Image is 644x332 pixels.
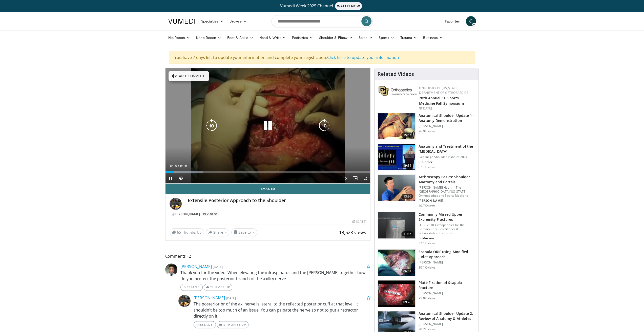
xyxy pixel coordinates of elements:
[169,51,475,64] div: You have 7 days left to update your information and complete your registration.
[376,33,397,43] a: Sports
[401,231,413,236] span: 11:47
[177,230,181,235] span: 65
[419,106,474,111] div: [DATE]
[350,173,360,183] button: Enable picture-in-picture mode
[419,249,475,259] h3: Scapula ORIF using Modified Judet Approach
[378,280,475,307] a: 09:26 Plate Fixation of Scapula Fracture [PERSON_NAME] 21.9K views
[340,173,350,183] button: Playback Rate
[256,33,289,43] a: Hand & Wrist
[170,164,177,168] span: 0:15
[169,71,209,81] button: Tap to unmute
[217,321,248,328] a: 1 Thumbs Up
[176,173,186,183] button: Unmute
[379,86,417,96] img: 355603a8-37da-49b6-856f-e00d7e9307d3.png.150x105_q85_autocrop_double_scale_upscale_version-0.2.png
[378,144,475,171] a: 19:14 Anatomy and Treatment of the [MEDICAL_DATA] San Diego Shoulder Institute 2014 C. Gerber 62....
[178,164,179,168] span: /
[231,228,257,236] button: Save to
[226,16,250,26] a: Browse
[419,241,435,245] p: 32.1K views
[206,228,230,236] button: Share
[180,270,371,282] p: Thank you for the video. When elevating the infraspinatus and the [PERSON_NAME] together how do y...
[378,174,475,208] a: 13:36 Arthroscopy Basics: Shoulder Anatomy and Portals [PERSON_NAME] Health - The [GEOGRAPHIC_DAT...
[419,265,435,270] p: 30.1K views
[226,296,236,300] small: [DATE]
[419,96,464,106] a: 20th Annual CU Sports Medicine Fall Symposium
[378,175,415,201] img: 9534a039-0eaa-4167-96cf-d5be049a70d8.150x105_q85_crop-smart_upscale.jpg
[180,264,212,269] a: [PERSON_NAME]
[401,163,413,168] span: 19:14
[419,174,475,185] h3: Arthroscopy Basics: Shoulder Anatomy and Portals
[201,212,219,216] a: 19 Videos
[194,321,216,328] a: Message
[169,2,475,10] a: Vumedi Week 2025 ChannelWATCH NOW
[420,33,446,43] a: Business
[170,228,204,236] a: 65 Thumbs Up
[360,173,370,183] button: Fullscreen
[173,212,200,216] a: [PERSON_NAME]
[224,33,256,43] a: Foot & Ankle
[316,33,356,43] a: Shoulder & Elbow
[419,165,435,169] p: 62.1K views
[198,16,227,26] a: Specialties
[378,144,415,170] img: 58008271-3059-4eea-87a5-8726eb53a503.150x105_q85_crop-smart_upscale.jpg
[165,184,370,194] a: Email Ed
[339,229,366,235] span: 13,528 views
[419,280,475,290] h3: Plate Fixation of Scapula Fracture
[419,212,475,222] h3: Commonly Missed Upper Extremity Fractures
[419,236,475,240] p: B. Maxson
[419,144,475,154] h3: Anatomy and Treatment of the [MEDICAL_DATA]
[401,194,413,199] span: 13:36
[419,204,435,208] p: 30.7K views
[223,323,225,326] span: 1
[419,160,475,164] p: C. Gerber
[178,295,191,307] img: Avatar
[378,113,415,140] img: laj_3.png.150x105_q85_crop-smart_upscale.jpg
[419,296,435,300] p: 21.9K views
[165,68,370,184] video-js: Video Player
[378,250,415,276] img: 322858_0000_1.png.150x105_q85_crop-smart_upscale.jpg
[419,199,475,203] p: [PERSON_NAME]
[419,260,475,264] p: [PERSON_NAME]
[180,284,203,291] a: Message
[204,284,232,291] a: Thumbs Up
[352,219,366,224] div: [DATE]
[378,212,475,245] a: 11:47 Commonly Missed Upper Extremity Fractures FORE 2018 Orthopaedics for the Primary Care Pract...
[419,186,475,198] p: [PERSON_NAME] Health - The [GEOGRAPHIC_DATA][US_STATE]: Orthopaedics and Sports Medicine
[419,322,475,326] p: [PERSON_NAME]
[401,300,413,305] span: 09:26
[165,173,176,183] button: Pause
[419,124,475,128] p: [PERSON_NAME]
[188,198,366,203] h4: Extensile Posterior Approach to the Shoulder
[194,301,371,319] p: The posterior br of the ax. nerve is lateral to the reflected posterior cuff at that level. It sh...
[419,327,435,331] p: 20.2K views
[327,55,399,60] a: Click here to update your information
[194,295,225,301] a: [PERSON_NAME]
[170,212,366,216] div: By
[165,171,370,173] div: Progress Bar
[378,280,415,307] img: Picture_4_42_2.png.150x105_q85_crop-smart_upscale.jpg
[419,291,475,295] p: [PERSON_NAME]
[170,198,182,210] img: Avatar
[335,2,362,10] span: WATCH NOW
[419,155,475,159] p: San Diego Shoulder Institute 2014
[442,16,463,26] a: Favorites
[193,33,224,43] a: Knee Recon
[180,164,187,168] span: 6:18
[378,71,414,77] h4: Related Videos
[378,113,475,140] a: 15:57 Anatomical Shoulder Update 1 - Anatomy Demonstration [PERSON_NAME] 76.9K views
[419,86,468,95] a: University of [US_STATE] Department of Orthopaedics
[397,33,420,43] a: Trauma
[165,33,193,43] a: Hip Recon
[378,249,475,276] a: 06:02 Scapula ORIF using Modified Judet Approach [PERSON_NAME] 30.1K views
[168,19,195,24] img: VuMedi Logo
[356,33,376,43] a: Spine
[272,15,373,27] input: Search topics, interventions
[466,16,476,26] a: C
[378,212,415,238] img: b2c65235-e098-4cd2-ab0f-914df5e3e270.150x105_q85_crop-smart_upscale.jpg
[419,311,475,321] h3: Anatomical Shoulder Update 2: Review of Anatomy & Athletes
[419,129,435,133] p: 76.9K views
[289,33,316,43] a: Pediatrics
[165,263,177,276] img: Avatar
[165,253,371,259] span: Comments 2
